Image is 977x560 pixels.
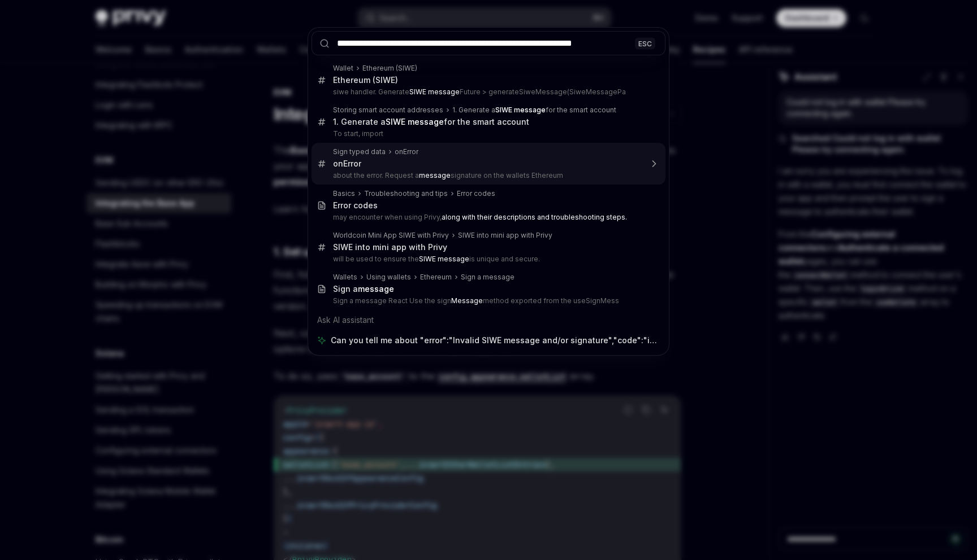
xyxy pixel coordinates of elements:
[451,296,483,305] b: Message
[457,189,495,198] div: Error codes
[333,296,642,305] p: Sign a message React Use the sign method exported from the useSignMess
[409,88,460,96] b: SIWE message
[358,284,394,294] b: message
[362,64,417,73] div: Ethereum (SIWE)
[635,37,655,49] div: ESC
[364,189,448,198] div: Troubleshooting and tips
[420,273,452,282] div: Ethereum
[333,213,642,222] p: may encounter when using Privy,
[333,255,642,264] p: will be used to ensure the is unique and secure.
[333,117,529,127] div: 1. Generate a for the smart account
[333,159,361,169] div: onError
[386,117,444,126] b: SIWE message
[333,64,353,73] div: Wallet
[333,129,642,138] p: To start, import
[312,310,665,330] div: Ask AI assistant
[333,200,378,211] div: Error codes
[333,273,357,282] div: Wallets
[333,147,386,156] div: Sign typed data
[333,284,394,294] div: Sign a
[333,171,642,180] p: about the error. Request a signature on the wallets Ethereum
[333,75,398,85] div: Ethereum (SIWE)
[333,88,642,97] p: siwe handler. Generate Future > generateSiweMessage(SiweMessagePa
[419,255,469,263] b: SIWE message
[452,106,616,115] div: 1. Generate a for the smart account
[331,335,660,346] span: Can you tell me about "error":"Invalid SIWE message and/or signature","code":"invalid_data"?
[458,231,552,240] div: SIWE into mini app with Privy
[419,171,451,180] b: message
[333,189,355,198] div: Basics
[442,213,627,221] b: along with their descriptions and troubleshooting steps.
[333,231,449,240] div: Worldcoin Mini App SIWE with Privy
[461,273,515,282] div: Sign a message
[495,106,546,114] b: SIWE message
[333,242,447,252] div: SIWE into mini app with Privy
[395,147,418,156] div: onError
[366,273,411,282] div: Using wallets
[333,106,443,115] div: Storing smart account addresses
